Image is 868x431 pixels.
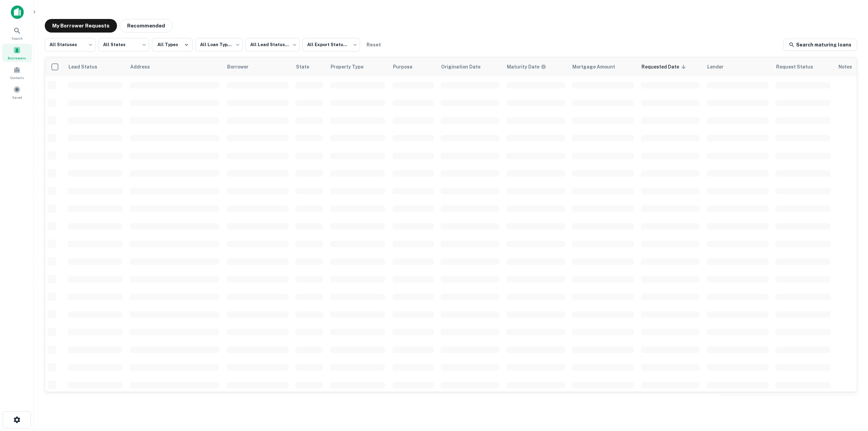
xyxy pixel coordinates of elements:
[441,63,489,71] span: Origination Date
[642,63,688,71] span: Requested Date
[8,55,26,61] span: Borrowers
[703,57,772,76] th: Lender
[45,19,117,33] button: My Borrower Requests
[783,39,857,51] a: Search maturing loans
[507,63,539,71] h6: Maturity Date
[227,63,257,71] span: Borrower
[130,63,159,71] span: Address
[45,36,96,54] div: All Statuses
[507,63,546,71] div: Maturity dates displayed may be estimated. Please contact the lender for the most accurate maturi...
[10,75,24,80] span: Contacts
[296,63,318,71] span: State
[11,5,24,19] img: capitalize-icon.png
[152,38,193,52] button: All Types
[120,19,173,33] button: Recommended
[772,57,834,76] th: Request Status
[245,36,300,54] div: All Lead Statuses
[834,377,868,409] iframe: Chat Widget
[12,36,23,41] span: Search
[331,63,372,71] span: Property Type
[195,36,243,54] div: All Loan Types
[98,36,149,54] div: All States
[223,57,292,76] th: Borrower
[834,57,857,76] th: Notes
[2,63,32,82] a: Contacts
[389,57,437,76] th: Purpose
[126,57,223,76] th: Address
[839,63,852,71] span: Notes
[2,44,32,62] a: Borrowers
[776,63,822,71] span: Request Status
[363,38,384,52] button: Reset
[572,63,624,71] span: Mortgage Amount
[437,57,503,76] th: Origination Date
[2,24,32,42] a: Search
[68,63,106,71] span: Lead Status
[292,57,327,76] th: State
[12,95,22,100] span: Saved
[503,57,569,76] th: Maturity dates displayed may be estimated. Please contact the lender for the most accurate maturi...
[64,57,126,76] th: Lead Status
[302,36,360,54] div: All Export Statuses
[2,83,32,101] a: Saved
[327,57,389,76] th: Property Type
[568,57,637,76] th: Mortgage Amount
[393,63,421,71] span: Purpose
[507,63,555,71] span: Maturity dates displayed may be estimated. Please contact the lender for the most accurate maturi...
[637,57,703,76] th: Requested Date
[707,63,732,71] span: Lender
